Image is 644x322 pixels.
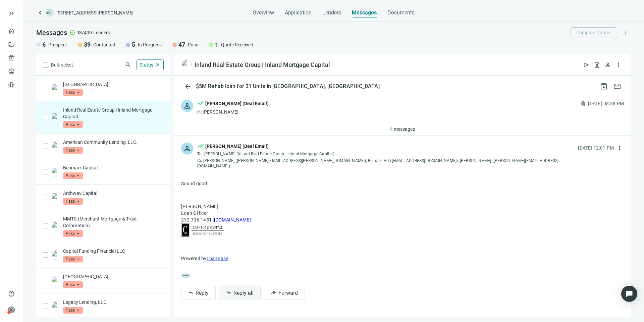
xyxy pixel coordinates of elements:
[138,41,162,48] span: In Progress
[195,83,381,90] div: $5M Rehab loan for 31 Units in [GEOGRAPHIC_DATA], [GEOGRAPHIC_DATA]
[51,250,60,260] img: fbdd08b6-56de-46ac-9541-b7da2f270366
[197,158,575,169] div: Cc: [PERSON_NAME] ([PERSON_NAME][EMAIL_ADDRESS][PERSON_NAME][DOMAIN_NAME]), Rendak, Art ([EMAIL_A...
[132,41,135,49] span: 5
[602,59,613,70] button: person
[42,41,46,49] span: 6
[188,290,194,295] span: reply
[390,126,415,132] span: 4 messages
[196,290,209,296] span: Reply
[51,301,60,311] img: 0b0e61c9-2c0d-4973-83f7-b9d361e6aaf8
[63,256,83,263] span: Pass
[615,62,622,68] span: more_vert
[592,59,602,70] button: request_quote
[70,30,75,35] span: check_circle
[583,62,590,68] span: send
[188,41,198,48] span: Pass
[84,41,91,49] span: 39
[271,290,276,295] span: forward
[51,193,60,202] img: 37bf931d-942b-4e44-99fb-0f8919a1c81a
[285,9,312,16] span: Application
[181,80,195,93] button: arrow_back
[63,81,164,88] p: [GEOGRAPHIC_DATA]
[204,152,334,156] span: [PERSON_NAME] (Inland Real Estate Group | Inland Mortgage Capital)
[184,82,192,90] span: arrow_back
[125,62,131,68] span: search
[178,41,185,49] span: 47
[181,273,191,278] span: more_horiz
[613,59,624,70] button: more_vert
[219,286,261,299] button: reply_allReply all
[226,290,231,295] span: reply_all
[278,290,298,296] span: Forward
[322,9,341,16] span: Lenders
[36,29,67,37] span: Messages
[594,62,600,68] span: request_quote
[580,100,587,107] span: attach_file
[181,59,192,70] img: eab3b3c0-095e-4fb4-9387-82b53133bdc3
[616,145,623,151] span: more_vert
[63,248,164,254] p: Capital Funding Financial LLC
[7,9,15,17] button: keyboard_double_arrow_right
[205,143,269,150] div: [PERSON_NAME] (Deal Email)
[93,29,110,36] span: Lenders
[63,121,83,128] span: Pass
[384,124,421,134] button: 4 messages
[264,286,305,299] button: forwardForward
[215,41,218,49] span: 1
[51,276,60,285] img: 3e081af5-9f5d-4b02-aa0e-722943aabda6
[183,145,191,153] span: person
[613,82,621,90] span: mail
[197,109,269,115] div: Hi [PERSON_NAME],
[140,62,153,68] span: Status
[56,9,133,16] span: [STREET_ADDRESS][PERSON_NAME]
[197,143,204,151] span: done_all
[51,222,60,231] img: 4476d0b3-1300-4119-9b59-db528b72df42.png
[620,27,631,38] button: more_vert
[615,143,624,153] button: more_vert
[48,41,67,48] span: Prospect
[63,172,83,179] span: Pass
[600,82,608,90] span: archive
[604,62,611,68] span: person
[253,9,274,16] span: Overview
[63,198,83,205] span: Pass
[352,9,377,16] span: Messages
[63,307,83,314] span: Pass
[93,41,115,48] span: Contacted
[195,61,330,69] div: Inland Real Estate Group | Inland Mortgage Capital
[63,299,164,306] p: Legacy Lending, LLC
[205,100,269,107] div: [PERSON_NAME] (Deal Email)
[46,9,54,17] img: deal-logo
[622,30,628,36] span: more_vert
[51,142,60,151] img: a8f6cf2a-4f15-4bb3-93e2-aa355bcc5b80
[610,80,624,93] button: mail
[63,164,164,171] p: Benmark Capital
[63,281,83,288] span: Pass
[387,9,415,16] span: Documents
[581,59,592,70] button: send
[233,290,254,296] span: Reply all
[36,9,44,17] a: keyboard_arrow_left
[8,54,13,61] span: account_balance
[63,89,83,96] span: Pass
[63,139,164,146] p: American Community Lending, LLC.
[183,102,191,110] span: person
[571,27,617,38] button: Compare Quotes
[51,84,60,93] img: b239cb79-7d87-4279-a424-3f2f22c46eb0
[588,100,624,107] div: [DATE] 08:38 PM
[51,167,60,176] img: 5382ba3c-8743-47de-bb51-099eafc9ddbe
[621,286,637,302] div: Open Intercom Messenger
[76,29,92,36] span: 98/400
[51,113,60,122] img: eab3b3c0-095e-4fb4-9387-82b53133bdc3
[63,147,83,154] span: Pass
[63,190,164,197] p: Archway Capital
[63,273,164,280] p: [GEOGRAPHIC_DATA]
[51,61,73,69] span: Bulk select
[221,41,253,48] span: Quote Received
[181,286,216,299] button: replyReply
[63,215,164,229] p: MMTC (Merchant Mortgage & Trust Corporation)
[197,100,204,109] span: done_all
[63,107,164,120] p: Inland Real Estate Group | Inland Mortgage Capital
